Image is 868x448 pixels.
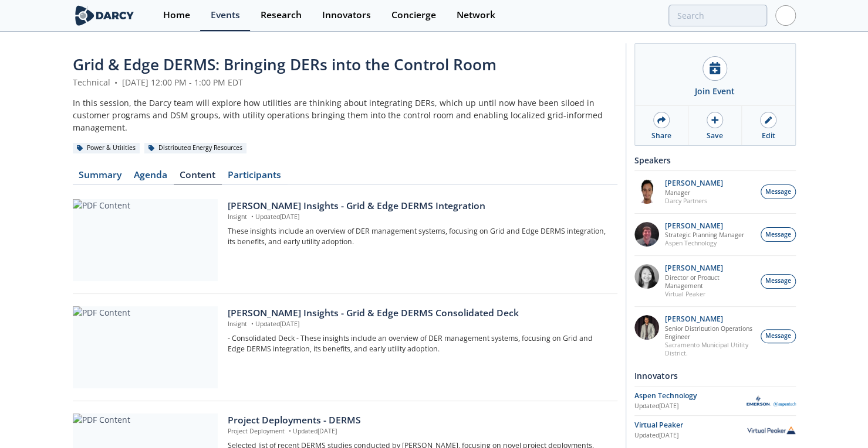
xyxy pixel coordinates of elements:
p: [PERSON_NAME] [665,264,754,272]
img: Virtual Peaker [747,426,796,434]
p: [PERSON_NAME] [665,315,754,323]
div: Distributed Energy Resources [144,143,247,153]
a: Aspen Technology Updated[DATE] Aspen Technology [634,391,796,411]
p: Aspen Technology [665,239,744,247]
a: Content [174,170,222,184]
span: Grid & Edge DERMS: Bringing DERs into the Control Room [73,54,497,75]
div: Updated [DATE] [634,402,747,411]
p: Strategic Planning Manager [665,231,744,239]
p: Director of Product Management [665,273,754,290]
span: Message [765,187,791,197]
div: Power & Utilities [73,143,140,153]
p: These insights include an overview of DER management systems, focusing on Grid and Edge DERMS int... [228,226,609,248]
div: Concierge [391,11,436,20]
img: accc9a8e-a9c1-4d58-ae37-132228efcf55 [634,222,659,247]
p: Insight Updated [DATE] [228,213,609,222]
button: Message [761,227,796,242]
div: Project Deployments - DERMS [228,413,609,428]
p: [PERSON_NAME] [665,222,744,230]
div: Innovators [634,365,796,386]
img: Profile [775,5,796,26]
span: Message [765,331,791,341]
div: Virtual Peaker [634,420,747,430]
div: Aspen Technology [634,391,747,401]
div: Save [707,131,723,141]
p: Insight Updated [DATE] [228,320,609,329]
p: [PERSON_NAME] [665,179,723,187]
input: Advanced Search [668,5,767,26]
span: • [249,213,255,221]
button: Message [761,329,796,344]
div: Technical [DATE] 12:00 PM - 1:00 PM EDT [73,76,617,88]
p: Sacramento Municipal Utility District. [665,341,754,357]
a: Participants [222,170,288,184]
div: [PERSON_NAME] Insights - Grid & Edge DERMS Consolidated Deck [228,306,609,320]
img: vRBZwDRnSTOrB1qTpmXr [634,179,659,204]
p: Senior Distribution Operations Engineer [665,324,754,341]
p: - Consolidated Deck - These insights include an overview of DER management systems, focusing on G... [228,333,609,355]
div: Events [211,11,240,20]
div: Innovators [322,11,371,20]
div: Edit [762,131,775,141]
div: Updated [DATE] [634,431,747,440]
a: Virtual Peaker Updated[DATE] Virtual Peaker [634,420,796,440]
div: Share [651,131,671,141]
p: Darcy Partners [665,197,723,205]
p: Manager [665,189,723,197]
div: [PERSON_NAME] Insights - Grid & Edge DERMS Integration [228,199,609,213]
span: Message [765,230,791,240]
div: In this session, the Darcy team will explore how utilities are thinking about integrating DERs, w... [73,97,617,134]
img: Aspen Technology [747,395,796,406]
span: • [249,320,255,328]
span: Message [765,276,791,286]
span: • [286,427,293,435]
div: Network [457,11,495,20]
p: Virtual Peaker [665,290,754,298]
button: Message [761,184,796,199]
button: Message [761,274,796,289]
a: Agenda [128,170,174,184]
a: Summary [73,170,128,184]
img: 8160f632-77e6-40bd-9ce2-d8c8bb49c0dd [634,264,659,289]
div: Join Event [695,85,735,97]
div: Research [261,11,302,20]
a: PDF Content [PERSON_NAME] Insights - Grid & Edge DERMS Integration Insight •Updated[DATE] These i... [73,199,617,281]
a: PDF Content [PERSON_NAME] Insights - Grid & Edge DERMS Consolidated Deck Insight •Updated[DATE] -... [73,306,617,388]
p: Project Deployment Updated [DATE] [228,427,609,436]
div: Home [163,11,190,20]
img: logo-wide.svg [73,5,137,26]
div: Speakers [634,150,796,170]
span: • [113,77,120,88]
a: Edit [742,106,795,145]
img: 7fca56e2-1683-469f-8840-285a17278393 [634,315,659,340]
